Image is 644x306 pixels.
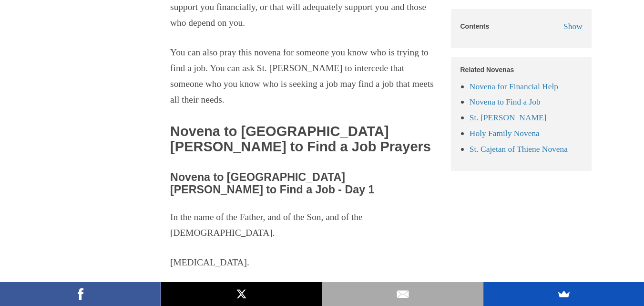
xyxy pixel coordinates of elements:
img: SumoMe [557,287,571,301]
span: Show [563,21,583,31]
a: Novena to Find a Job [470,97,541,106]
a: Email [322,282,483,306]
img: Facebook [73,287,88,301]
a: SumoMe [483,282,644,306]
h5: Related Novenas [460,66,583,74]
img: X [235,287,249,301]
a: X [161,282,322,306]
h5: Contents [460,22,490,30]
p: You can also pray this novena for someone you know who is trying to find a job. You can ask St. [... [170,45,437,108]
p: In the name of the Father, and of the Son, and of the [DEMOGRAPHIC_DATA]. [170,210,437,241]
p: [MEDICAL_DATA]. [170,255,437,271]
img: Email [396,287,410,301]
a: Novena for Financial Help [470,81,558,91]
span: Novena to [GEOGRAPHIC_DATA][PERSON_NAME] to Find a Job - Day 1 [170,171,374,196]
a: St. [PERSON_NAME] [470,113,547,122]
h2: Novena to [GEOGRAPHIC_DATA][PERSON_NAME] to Find a Job Prayers [170,124,437,155]
a: St. Cajetan of Thiene Novena [470,144,568,154]
a: Holy Family Novena [470,128,540,138]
